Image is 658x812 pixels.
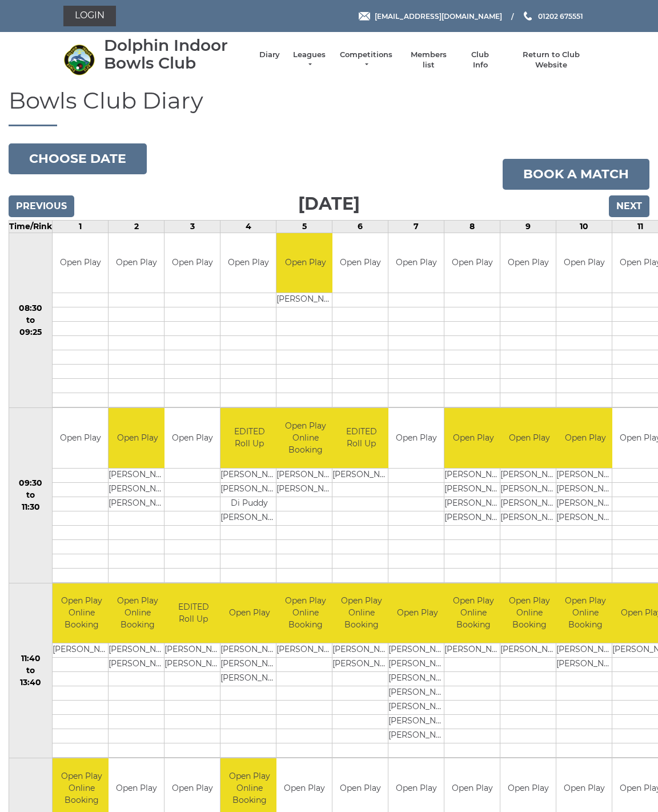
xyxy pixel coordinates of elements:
[500,233,556,293] td: Open Play
[444,468,502,482] td: [PERSON_NAME]
[220,408,278,468] td: EDITED Roll Up
[556,408,614,468] td: Open Play
[332,583,390,643] td: Open Play Online Booking
[500,497,558,511] td: [PERSON_NAME]
[109,497,166,511] td: [PERSON_NAME]
[276,233,334,293] td: Open Play
[444,583,502,643] td: Open Play Online Booking
[164,658,222,672] td: [PERSON_NAME]
[9,233,53,408] td: 08:30 to 09:25
[556,468,614,482] td: [PERSON_NAME]
[53,220,109,233] td: 1
[164,408,220,468] td: Open Play
[388,658,446,672] td: [PERSON_NAME]
[388,686,446,701] td: [PERSON_NAME]
[444,233,500,293] td: Open Play
[53,583,110,643] td: Open Play Online Booking
[9,88,649,126] h1: Bowls Club Diary
[220,511,278,525] td: [PERSON_NAME]
[388,583,446,643] td: Open Play
[109,583,166,643] td: Open Play Online Booking
[464,50,497,70] a: Club Info
[9,408,53,583] td: 09:30 to 11:30
[388,701,446,715] td: [PERSON_NAME]
[9,583,53,758] td: 11:40 to 13:40
[388,643,446,658] td: [PERSON_NAME]
[503,159,649,190] a: Book a match
[109,658,166,672] td: [PERSON_NAME]
[388,233,444,293] td: Open Play
[359,11,502,22] a: Email [EMAIL_ADDRESS][DOMAIN_NAME]
[404,50,452,70] a: Members list
[220,482,278,497] td: [PERSON_NAME]
[109,643,166,658] td: [PERSON_NAME]
[53,233,108,293] td: Open Play
[556,511,614,525] td: [PERSON_NAME]
[508,50,595,70] a: Return to Club Website
[609,195,649,217] input: Next
[63,6,116,26] a: Login
[109,468,166,482] td: [PERSON_NAME]
[164,643,222,658] td: [PERSON_NAME]
[444,497,502,511] td: [PERSON_NAME]
[444,482,502,497] td: [PERSON_NAME]
[332,408,390,468] td: EDITED Roll Up
[109,233,164,293] td: Open Play
[500,583,558,643] td: Open Play Online Booking
[556,643,614,658] td: [PERSON_NAME]
[63,44,95,75] img: Dolphin Indoor Bowls Club
[220,233,276,293] td: Open Play
[220,658,278,672] td: [PERSON_NAME]
[9,220,53,233] td: Time/Rink
[444,220,500,233] td: 8
[276,482,334,497] td: [PERSON_NAME]
[556,233,612,293] td: Open Play
[220,643,278,658] td: [PERSON_NAME]
[276,408,334,468] td: Open Play Online Booking
[444,408,502,468] td: Open Play
[556,220,612,233] td: 10
[556,497,614,511] td: [PERSON_NAME]
[388,220,444,233] td: 7
[164,220,220,233] td: 3
[524,11,532,21] img: Phone us
[276,643,334,658] td: [PERSON_NAME]
[109,220,164,233] td: 2
[332,220,388,233] td: 6
[388,715,446,729] td: [PERSON_NAME]
[53,643,110,658] td: [PERSON_NAME]
[500,220,556,233] td: 9
[220,468,278,482] td: [PERSON_NAME]
[291,50,327,70] a: Leagues
[556,583,614,643] td: Open Play Online Booking
[220,220,276,233] td: 4
[109,408,166,468] td: Open Play
[276,293,334,307] td: [PERSON_NAME]
[556,482,614,497] td: [PERSON_NAME]
[359,12,370,21] img: Email
[444,643,502,658] td: [PERSON_NAME]
[220,672,278,686] td: [PERSON_NAME]
[500,482,558,497] td: [PERSON_NAME]
[164,233,220,293] td: Open Play
[375,11,502,20] span: [EMAIL_ADDRESS][DOMAIN_NAME]
[332,233,388,293] td: Open Play
[556,658,614,672] td: [PERSON_NAME]
[276,583,334,643] td: Open Play Online Booking
[332,658,390,672] td: [PERSON_NAME]
[388,729,446,743] td: [PERSON_NAME]
[53,408,108,468] td: Open Play
[164,583,222,643] td: EDITED Roll Up
[444,511,502,525] td: [PERSON_NAME]
[522,11,583,22] a: Phone us 01202 675551
[500,468,558,482] td: [PERSON_NAME]
[388,672,446,686] td: [PERSON_NAME]
[276,468,334,482] td: [PERSON_NAME]
[500,643,558,658] td: [PERSON_NAME]
[259,50,280,60] a: Diary
[220,583,278,643] td: Open Play
[332,643,390,658] td: [PERSON_NAME]
[500,408,558,468] td: Open Play
[9,195,74,217] input: Previous
[104,37,248,72] div: Dolphin Indoor Bowls Club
